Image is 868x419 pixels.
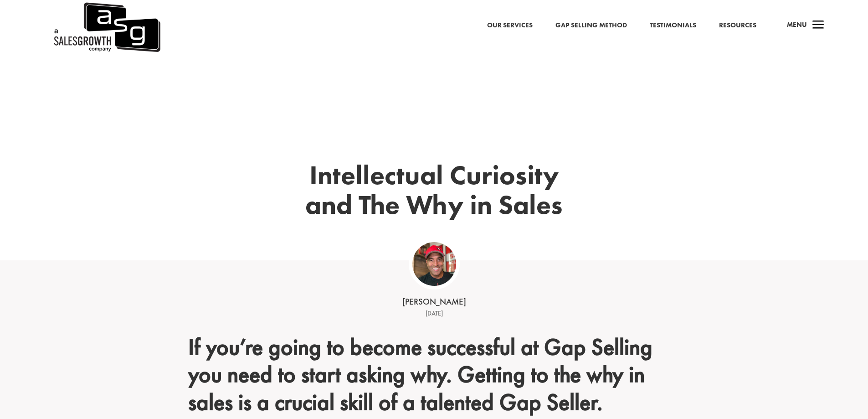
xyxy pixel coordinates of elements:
a: Resources [719,20,756,31]
a: Testimonials [650,20,696,31]
div: [DATE] [293,308,575,319]
div: [PERSON_NAME] [293,296,575,308]
img: ASG Co_alternate lockup (1) [412,242,456,286]
h1: Intellectual Curiosity and The Why in Sales [284,160,585,224]
a: Our Services [487,20,533,31]
span: Menu [787,20,807,29]
span: a [809,16,827,35]
a: Gap Selling Method [555,20,627,31]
